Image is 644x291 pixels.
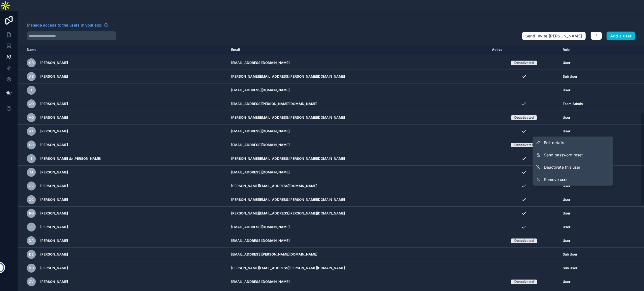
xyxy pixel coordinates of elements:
a: Deactivate this user [533,161,613,173]
a: Edit details [533,137,613,149]
a: Remove user [533,173,613,186]
span: Edit details [544,140,564,145]
button: Send password reset [533,149,613,161]
span: Deactivate this user [544,164,580,170]
span: Send password reset [544,152,583,158]
span: Remove user [544,177,568,182]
